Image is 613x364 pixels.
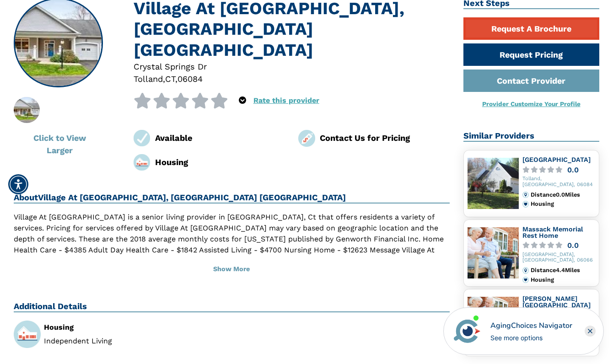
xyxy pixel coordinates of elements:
div: Accessibility Menu [8,174,28,194]
span: CT [165,74,175,84]
div: Tolland, [GEOGRAPHIC_DATA], 06084 [522,176,596,188]
div: Distance 4.4 Miles [531,267,595,273]
span: , [163,74,165,84]
span: Tolland [134,74,163,84]
a: Provider Customize Your Profile [482,100,581,107]
img: primary.svg [522,277,529,283]
a: Rate this provider [253,96,319,105]
div: 06084 [177,73,203,85]
img: avatar [452,316,483,347]
div: Distance 0.0 Miles [531,192,595,198]
a: Contact Provider [463,70,600,92]
img: distance.svg [522,267,529,273]
a: [GEOGRAPHIC_DATA] [522,156,591,163]
div: Housing [531,201,595,207]
div: Close [585,326,596,337]
h2: Additional Details [14,301,450,312]
h2: About Village At [GEOGRAPHIC_DATA], [GEOGRAPHIC_DATA] [GEOGRAPHIC_DATA] [14,193,450,203]
button: Click to View Larger [14,127,105,161]
div: Housing [531,277,595,283]
div: Available [155,132,285,144]
h2: Similar Providers [463,131,600,142]
a: 0.0 [522,166,596,173]
a: 0.0 [522,242,596,249]
img: primary.svg [522,201,529,207]
div: 0.0 [567,166,579,173]
li: Independent Living [44,337,225,345]
img: Village At Crystal Springs, Tolland CT [4,97,50,123]
div: [GEOGRAPHIC_DATA], [GEOGRAPHIC_DATA], 06066 [522,252,596,264]
button: Show More [14,259,450,279]
div: Contact Us for Pricing [320,132,450,144]
div: Housing [155,156,285,168]
a: [PERSON_NAME][GEOGRAPHIC_DATA] [522,295,591,309]
div: AgingChoices Navigator [490,320,572,331]
div: Crystal Springs Dr [134,60,450,73]
p: Village At [GEOGRAPHIC_DATA] is a senior living provider in [GEOGRAPHIC_DATA], Ct that offers res... [14,212,450,267]
span: , [175,74,177,84]
div: Housing [44,324,225,331]
a: Request Pricing [463,43,600,66]
a: Request A Brochure [463,17,600,40]
div: See more options [490,333,572,343]
a: Massack Memorial Rest Home [522,225,583,239]
img: distance.svg [522,192,529,198]
div: Popover trigger [239,93,246,108]
div: 0.0 [567,242,579,249]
